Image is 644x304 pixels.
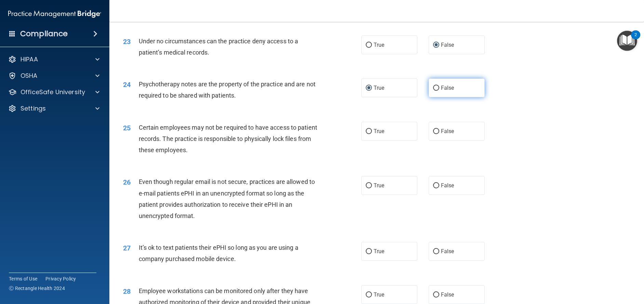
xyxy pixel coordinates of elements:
input: True [366,249,372,254]
span: Under no circumstances can the practice deny access to a patient’s medical records. [139,38,298,56]
span: It’s ok to text patients their ePHI so long as you are using a company purchased mobile device. [139,244,298,262]
img: PMB logo [8,7,101,21]
h4: Compliance [20,29,68,39]
iframe: Drift Widget Chat Controller [526,256,636,283]
input: True [366,183,372,188]
a: Privacy Policy [45,275,76,282]
input: False [433,183,439,188]
span: True [374,248,384,255]
input: False [433,129,439,134]
p: OSHA [21,72,38,80]
input: True [366,86,372,91]
span: False [441,291,454,298]
input: True [366,43,372,48]
span: Even though regular email is not secure, practices are allowed to e-mail patients ePHI in an unen... [139,178,315,219]
span: False [441,182,454,189]
span: 24 [123,81,131,89]
input: False [433,249,439,254]
span: True [374,291,384,298]
span: 28 [123,287,131,295]
input: False [433,43,439,48]
span: True [374,42,384,48]
input: False [433,86,439,91]
a: OfficeSafe University [8,88,99,96]
div: 2 [634,35,637,44]
a: Settings [8,104,99,113]
span: 25 [123,124,131,132]
span: 23 [123,38,131,46]
span: Ⓒ Rectangle Health 2024 [9,285,65,292]
span: False [441,248,454,255]
span: False [441,42,454,48]
span: 26 [123,178,131,186]
span: 27 [123,244,131,252]
p: OfficeSafe University [21,88,85,96]
input: True [366,129,372,134]
span: Psychotherapy notes are the property of the practice and are not required to be shared with patie... [139,81,316,99]
a: HIPAA [8,55,99,63]
p: HIPAA [21,55,38,63]
span: False [441,85,454,91]
span: True [374,128,384,134]
span: True [374,182,384,189]
button: Open Resource Center, 2 new notifications [617,31,637,51]
input: False [433,292,439,298]
a: OSHA [8,72,99,80]
input: True [366,292,372,298]
span: Certain employees may not be required to have access to patient records. The practice is responsi... [139,124,317,154]
span: False [441,128,454,134]
p: Settings [21,104,46,113]
span: True [374,85,384,91]
a: Terms of Use [9,275,37,282]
